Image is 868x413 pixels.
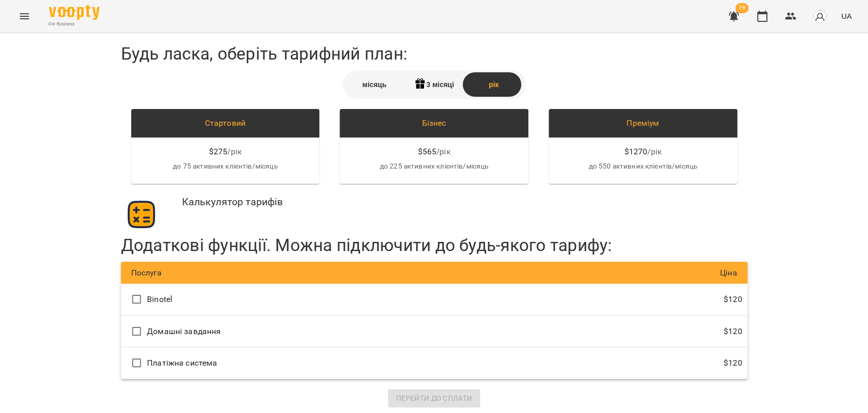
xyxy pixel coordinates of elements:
img: Voopty Logo [49,5,100,20]
p: $ 120 [724,357,742,369]
span: UA [841,11,852,21]
h2: Додаткові функції. Можна підключити до будь-якого тарифу: [121,235,612,256]
button: UA [837,7,856,25]
h2: Будь ласка, оберіть тарифний план: [121,43,747,64]
span: $ [417,146,422,158]
p: Платіжна система [147,357,217,369]
p: $ 120 [724,325,742,338]
p: Послуга [131,267,434,279]
p: до 75 активних клієнтів/місяць [139,161,312,172]
p: до 550 активних клієнтів/місяць [557,161,729,172]
div: 3 місяці [404,72,464,97]
span: / рік [647,146,662,158]
span: 79 [735,3,749,13]
p: $ 120 [724,293,742,306]
img: calculator [126,199,157,230]
span: 275 [214,146,227,158]
div: місяць [345,72,404,97]
p: Binotel [147,293,172,306]
img: avatar_s.png [813,9,827,23]
div: рік [464,72,523,97]
span: 1270 [629,146,648,158]
button: Menu [12,4,37,29]
p: Домашні завдання [147,325,221,338]
span: $ [624,146,629,158]
span: 565 [423,146,436,158]
div: Преміум [557,117,729,129]
span: / рік [227,146,242,158]
p: Ціна [434,267,737,279]
span: / рік [436,146,451,158]
div: Бізнес [348,117,520,129]
span: $ [209,146,214,158]
span: For Business [49,21,100,27]
h2: Калькулятор тарифів [182,194,283,231]
div: Стартовий [139,117,312,129]
p: до 225 активних клієнтів/місяць [348,161,520,172]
